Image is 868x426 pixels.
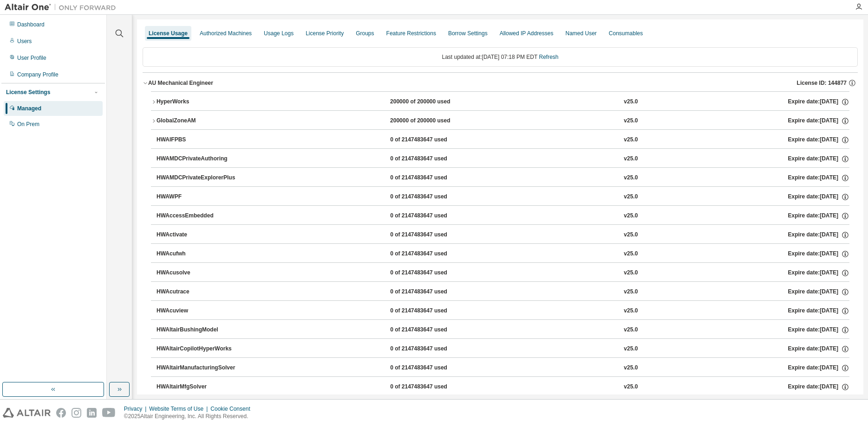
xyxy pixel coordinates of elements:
[788,307,849,315] div: Expire date: [DATE]
[157,225,849,245] button: HWActivate0 of 2147483647 usedv25.0Expire date:[DATE]
[149,30,188,37] div: License Usage
[210,405,255,413] div: Cookie Consent
[390,345,474,353] div: 0 of 2147483647 used
[157,301,849,321] button: HWAcuview0 of 2147483647 usedv25.0Expire date:[DATE]
[87,408,97,418] img: linkedin.svg
[157,155,240,163] div: HWAMDCPrivateAuthoring
[157,282,849,302] button: HWAcutrace0 of 2147483647 usedv25.0Expire date:[DATE]
[6,89,50,96] div: License Settings
[390,288,474,296] div: 0 of 2147483647 used
[788,136,849,144] div: Expire date: [DATE]
[157,358,849,378] button: HWAltairManufacturingSolver0 of 2147483647 usedv25.0Expire date:[DATE]
[390,193,474,201] div: 0 of 2147483647 used
[157,117,240,125] div: GlobalZoneAM
[448,30,488,37] div: Borrow Settings
[157,187,849,207] button: HWAWPF0 of 2147483647 usedv25.0Expire date:[DATE]
[157,206,849,226] button: HWAccessEmbedded0 of 2147483647 usedv25.0Expire date:[DATE]
[157,130,849,150] button: HWAIFPBS0 of 2147483647 usedv25.0Expire date:[DATE]
[151,111,849,131] button: GlobalZoneAM200000 of 200000 usedv25.0Expire date:[DATE]
[157,288,240,296] div: HWAcutrace
[390,155,474,163] div: 0 of 2147483647 used
[788,117,849,125] div: Expire date: [DATE]
[264,30,294,37] div: Usage Logs
[157,98,240,106] div: HyperWorks
[788,174,849,182] div: Expire date: [DATE]
[788,193,849,201] div: Expire date: [DATE]
[788,98,849,106] div: Expire date: [DATE]
[157,193,240,201] div: HWAWPF
[624,212,638,220] div: v25.0
[72,408,81,418] img: instagram.svg
[390,231,474,239] div: 0 of 2147483647 used
[102,408,116,418] img: youtube.svg
[500,30,554,37] div: Allowed IP Addresses
[624,345,638,353] div: v25.0
[157,307,240,315] div: HWAcuview
[609,30,643,37] div: Consumables
[157,263,849,283] button: HWAcusolve0 of 2147483647 usedv25.0Expire date:[DATE]
[157,212,240,220] div: HWAccessEmbedded
[624,383,638,391] div: v25.0
[390,307,474,315] div: 0 of 2147483647 used
[565,30,596,37] div: Named User
[157,269,240,277] div: HWAcusolve
[17,38,32,45] div: Users
[17,71,59,78] div: Company Profile
[157,168,849,188] button: HWAMDCPrivateExplorerPlus0 of 2147483647 usedv25.0Expire date:[DATE]
[788,383,849,391] div: Expire date: [DATE]
[390,174,474,182] div: 0 of 2147483647 used
[390,269,474,277] div: 0 of 2147483647 used
[390,326,474,334] div: 0 of 2147483647 used
[390,250,474,258] div: 0 of 2147483647 used
[788,364,849,372] div: Expire date: [DATE]
[624,231,638,239] div: v25.0
[390,364,474,372] div: 0 of 2147483647 used
[788,269,849,277] div: Expire date: [DATE]
[788,250,849,258] div: Expire date: [DATE]
[390,117,474,125] div: 200000 of 200000 used
[624,250,638,258] div: v25.0
[157,149,849,169] button: HWAMDCPrivateAuthoring0 of 2147483647 usedv25.0Expire date:[DATE]
[624,288,638,296] div: v25.0
[149,405,210,413] div: Website Terms of Use
[157,244,849,264] button: HWAcufwh0 of 2147483647 usedv25.0Expire date:[DATE]
[624,193,638,201] div: v25.0
[788,345,849,353] div: Expire date: [DATE]
[157,364,240,372] div: HWAltairManufacturingSolver
[788,231,849,239] div: Expire date: [DATE]
[386,30,436,37] div: Feature Restrictions
[624,307,638,315] div: v25.0
[306,30,344,37] div: License Priority
[390,383,474,391] div: 0 of 2147483647 used
[56,408,66,418] img: facebook.svg
[124,405,149,413] div: Privacy
[390,212,474,220] div: 0 of 2147483647 used
[624,364,638,372] div: v25.0
[788,212,849,220] div: Expire date: [DATE]
[157,345,240,353] div: HWAltairCopilotHyperWorks
[157,339,849,359] button: HWAltairCopilotHyperWorks0 of 2147483647 usedv25.0Expire date:[DATE]
[148,79,213,87] div: AU Mechanical Engineer
[143,73,858,93] button: AU Mechanical EngineerLicense ID: 144877
[157,250,240,258] div: HWAcufwh
[143,47,858,67] div: Last updated at: [DATE] 07:18 PM EDT
[356,30,374,37] div: Groups
[17,121,39,128] div: On Prem
[200,30,252,37] div: Authorized Machines
[5,3,121,12] img: Altair One
[624,155,638,163] div: v25.0
[157,326,240,334] div: HWAltairBushingModel
[151,92,849,112] button: HyperWorks200000 of 200000 usedv25.0Expire date:[DATE]
[3,408,51,418] img: altair_logo.svg
[17,105,41,112] div: Managed
[788,288,849,296] div: Expire date: [DATE]
[624,326,638,334] div: v25.0
[124,413,256,420] p: © 2025 Altair Engineering, Inc. All Rights Reserved.
[390,98,474,106] div: 200000 of 200000 used
[157,231,240,239] div: HWActivate
[17,21,45,28] div: Dashboard
[157,383,240,391] div: HWAltairMfgSolver
[157,320,849,340] button: HWAltairBushingModel0 of 2147483647 usedv25.0Expire date:[DATE]
[624,98,638,106] div: v25.0
[17,54,46,62] div: User Profile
